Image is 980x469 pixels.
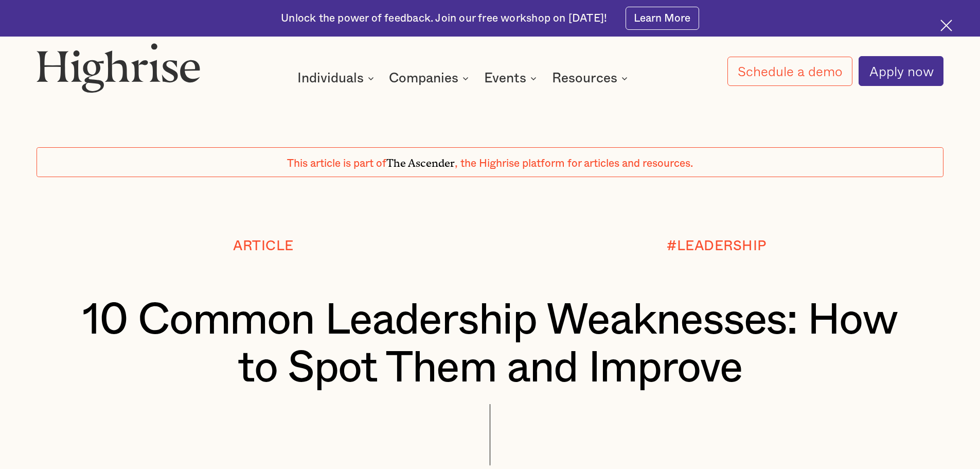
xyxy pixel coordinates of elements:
[455,158,693,169] span: , the Highrise platform for articles and resources.
[287,158,386,169] span: This article is part of
[552,72,617,84] div: Resources
[727,57,853,86] a: Schedule a demo
[859,56,943,86] a: Apply now
[297,72,364,84] div: Individuals
[386,154,455,167] span: The Ascender
[297,72,377,84] div: Individuals
[281,11,607,26] div: Unlock the power of feedback. Join our free workshop on [DATE]!
[389,72,458,84] div: Companies
[233,238,294,253] div: Article
[37,43,200,92] img: Highrise logo
[626,7,699,30] a: Learn More
[667,238,767,253] div: #LEADERSHIP
[484,72,526,84] div: Events
[940,20,952,31] img: Cross icon
[389,72,472,84] div: Companies
[75,297,906,393] h1: 10 Common Leadership Weaknesses: How to Spot Them and Improve
[552,72,631,84] div: Resources
[484,72,540,84] div: Events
